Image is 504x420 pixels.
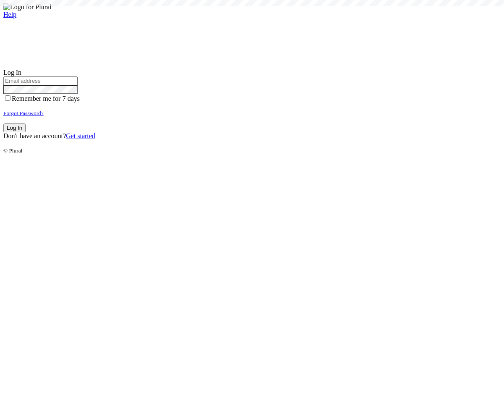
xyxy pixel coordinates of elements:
a: Get started [66,132,95,139]
button: Log In [3,123,26,132]
span: Remember me for 7 days [12,95,80,102]
img: Logo for Plural [3,3,52,11]
small: © Plural [3,147,22,154]
input: Remember me for 7 days [5,95,10,101]
small: Forgot Password? [3,110,44,116]
a: Help [3,11,16,18]
div: Don't have an account? [3,132,501,140]
a: Forgot Password? [3,109,44,116]
div: Log In [3,69,501,76]
input: Email address [3,76,78,85]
